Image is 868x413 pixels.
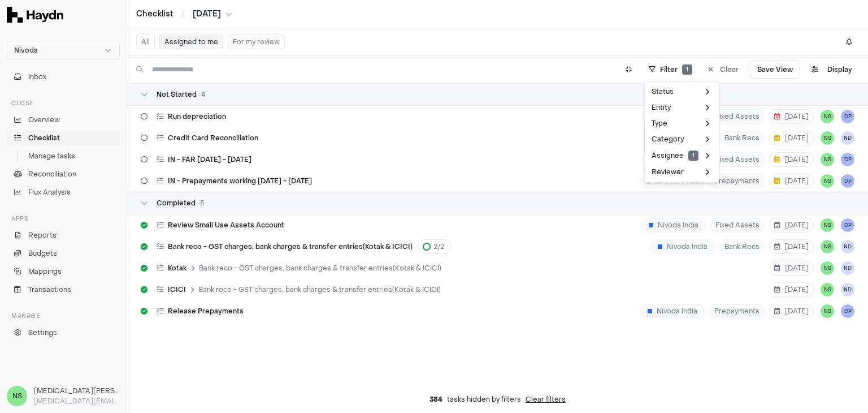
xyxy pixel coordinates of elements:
[652,135,684,144] span: Category
[652,119,667,128] span: Type
[652,167,684,177] span: Reviewer
[688,150,698,161] span: 1
[652,103,671,112] span: Entity
[652,87,674,96] span: Status
[652,150,698,161] span: Assignee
